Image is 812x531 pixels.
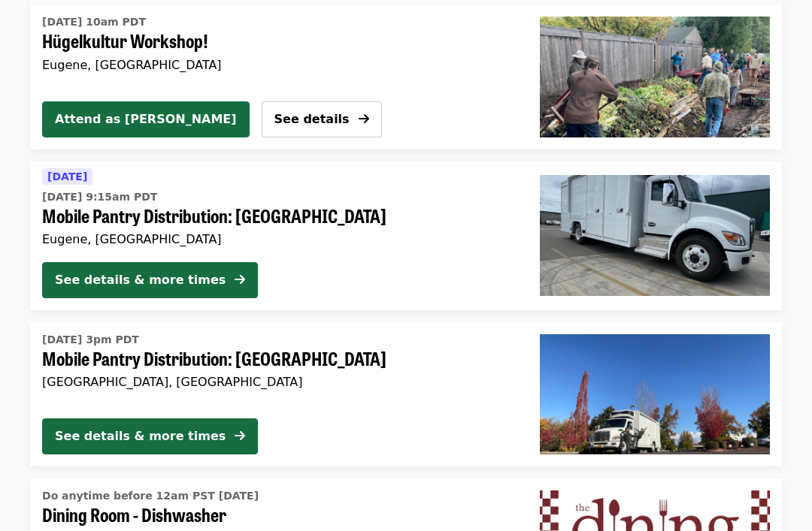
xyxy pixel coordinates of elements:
button: See details [262,101,382,137]
span: Attend as [PERSON_NAME] [55,110,237,128]
div: Eugene, [GEOGRAPHIC_DATA] [42,232,516,246]
time: [DATE] 9:15am PDT [42,189,157,205]
a: Hügelkultur Workshop! [528,5,782,149]
span: Mobile Pantry Distribution: [GEOGRAPHIC_DATA] [42,205,516,227]
span: Dining Room - Dishwasher [42,504,504,526]
div: [GEOGRAPHIC_DATA], [GEOGRAPHIC_DATA] [42,375,516,389]
a: See details for "Mobile Pantry Distribution: Bethel School District" [30,161,782,310]
img: Mobile Pantry Distribution: Bethel School District organized by FOOD For Lane County [540,175,770,295]
span: [DATE] [47,170,87,183]
i: arrow-right icon [235,429,245,443]
i: arrow-right icon [235,273,245,287]
span: See details [274,112,350,126]
button: Attend as [PERSON_NAME] [42,101,250,137]
img: Mobile Pantry Distribution: Springfield organized by FOOD For Lane County [540,334,770,454]
a: See details for "Hügelkultur Workshop!" [42,11,504,75]
span: Do anytime before 12am PST [DATE] [42,490,259,502]
span: Hügelkultur Workshop! [42,30,504,52]
span: Mobile Pantry Distribution: [GEOGRAPHIC_DATA] [42,348,516,370]
div: See details & more times [55,427,226,445]
img: Hügelkultur Workshop! organized by FOOD For Lane County [540,17,770,137]
div: Eugene, [GEOGRAPHIC_DATA] [42,58,504,72]
time: [DATE] 10am PDT [42,14,146,30]
i: arrow-right icon [359,112,369,126]
button: See details & more times [42,418,258,454]
button: See details & more times [42,262,258,298]
time: [DATE] 3pm PDT [42,332,139,348]
a: See details for "Mobile Pantry Distribution: Springfield" [30,322,782,466]
div: See details & more times [55,271,226,289]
